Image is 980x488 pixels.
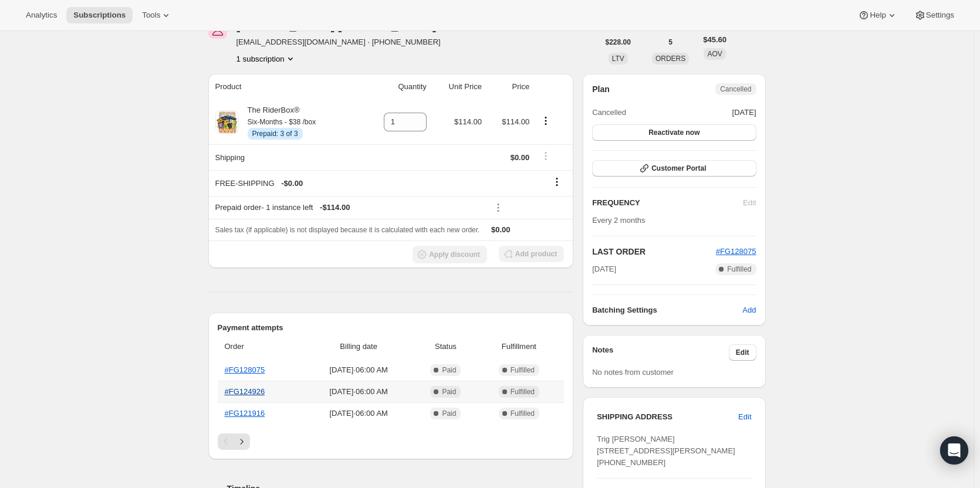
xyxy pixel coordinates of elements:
[735,301,763,320] button: Add
[417,341,474,353] span: Status
[668,38,673,47] span: 5
[592,197,743,209] h2: FREQUENCY
[26,11,57,20] span: Analytics
[218,433,565,450] nav: Pagination
[236,36,451,48] span: [EMAIL_ADDRESS][DOMAIN_NAME] · [PHONE_NUMBER]
[651,164,706,173] span: Customer Portal
[73,11,126,20] span: Subscriptions
[592,246,716,257] h2: LAST ORDER
[481,341,557,353] span: Fulfillment
[225,387,265,396] a: #FG124926
[907,7,961,23] button: Settings
[655,55,685,63] span: ORDERS
[606,38,631,47] span: $228.00
[215,226,480,234] span: Sales tax (if applicable) is not displayed because it is calculated with each new order.
[215,202,482,213] div: Prepaid order - 1 instance left
[716,247,756,256] a: #FG128075
[215,178,482,189] div: FREE-SHIPPING
[248,118,316,126] small: Six-Months - $38 /box
[592,304,742,316] h6: Batching Settings
[491,225,511,234] span: $0.00
[940,436,968,465] div: Open Intercom Messenger
[592,160,756,177] button: Customer Portal
[870,11,886,20] span: Help
[599,34,638,50] button: $228.00
[218,322,565,334] h2: Payment attempts
[361,74,430,100] th: Quantity
[851,7,904,23] button: Help
[597,411,738,423] h3: SHIPPING ADDRESS
[307,408,410,419] span: [DATE] · 06:00 AM
[485,74,533,100] th: Price
[592,216,645,225] span: Every 2 months
[225,365,265,374] a: #FG128075
[716,246,756,257] button: #FG128075
[225,409,265,418] a: #FG121916
[648,128,699,137] span: Reactivate now
[215,110,239,134] img: product img
[729,344,756,361] button: Edit
[208,144,361,170] th: Shipping
[536,114,555,127] button: Product actions
[511,409,535,418] span: Fulfilled
[661,34,680,50] button: 5
[592,107,626,118] span: Cancelled
[502,117,529,126] span: $114.00
[511,365,535,375] span: Fulfilled
[442,387,456,396] span: Paid
[736,348,749,357] span: Edit
[731,408,758,426] button: Edit
[234,433,250,450] button: Next
[252,129,298,138] span: Prepaid: 3 of 3
[592,124,756,141] button: Reactivate now
[66,7,133,23] button: Subscriptions
[218,334,303,360] th: Order
[592,83,610,95] h2: Plan
[236,20,451,32] div: [PERSON_NAME] [PERSON_NAME]
[430,74,485,100] th: Unit Price
[511,153,530,162] span: $0.00
[307,364,410,376] span: [DATE] · 06:00 AM
[592,368,674,377] span: No notes from customer
[320,202,350,213] span: - $114.00
[454,117,482,126] span: $114.00
[738,411,751,423] span: Edit
[707,50,722,58] span: AOV
[142,11,160,20] span: Tools
[239,104,316,140] div: The RiderBox®
[536,150,555,162] button: Shipping actions
[19,7,64,23] button: Analytics
[597,435,735,467] span: Trig [PERSON_NAME] [STREET_ADDRESS][PERSON_NAME] [PHONE_NUMBER]
[208,74,361,100] th: Product
[442,409,456,418] span: Paid
[732,107,756,118] span: [DATE]
[742,304,756,316] span: Add
[307,386,410,398] span: [DATE] · 06:00 AM
[612,55,624,63] span: LTV
[720,84,751,94] span: Cancelled
[442,365,456,375] span: Paid
[703,34,726,46] span: $45.60
[307,341,410,353] span: Billing date
[926,11,954,20] span: Settings
[281,178,303,189] span: - $0.00
[592,263,616,275] span: [DATE]
[727,265,751,274] span: Fulfilled
[135,7,179,23] button: Tools
[236,53,296,65] button: Product actions
[511,387,535,396] span: Fulfilled
[592,344,729,361] h3: Notes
